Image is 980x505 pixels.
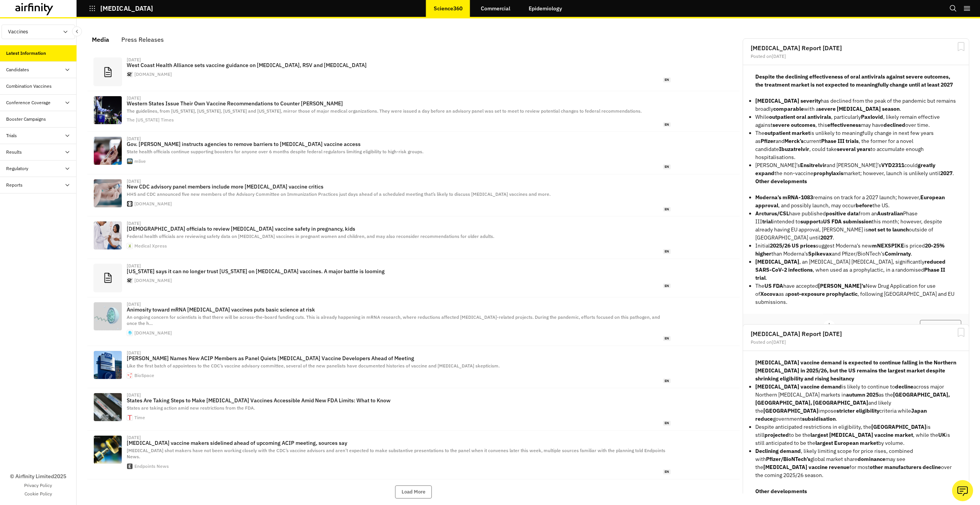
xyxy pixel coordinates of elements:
span: [MEDICAL_DATA] shot makers have not been working closely with the CDC’s vaccine advisors and aren... [127,448,665,460]
strong: Moderna’s mRNA-1083 [755,194,813,201]
span: en [663,421,671,426]
span: en [663,249,671,254]
img: favicon.ico [127,159,132,164]
span: en [663,336,671,341]
button: Ask our analysts [952,480,973,501]
strong: Xocova [760,290,779,297]
strong: projected [764,431,789,438]
img: android-chrome-192x192.png [127,415,132,420]
strong: [MEDICAL_DATA] vaccine demand [755,383,842,390]
p: Despite anticipated restrictions in eligibility, the is still to be the , while the is still anti... [755,423,957,447]
div: [DATE] [127,393,141,397]
span: The guidelines, from [US_STATE], [US_STATE], [US_STATE] and [US_STATE], mirror those of major med... [127,108,642,114]
strong: [MEDICAL_DATA] [755,258,799,265]
div: [DATE] [127,351,141,355]
p: New CDC advisory panel members include more [MEDICAL_DATA] vaccine critics [127,184,671,190]
img: vaccine-shutterstock-1.jpg [94,436,122,464]
strong: 2025/26 US prices [770,242,816,249]
strong: prophylaxis [813,170,843,177]
span: States are taking action amid new restrictions from the FDA. [127,405,255,411]
strong: other [870,464,883,471]
strong: Pfizer/BioNTech’s [766,456,810,462]
img: us-officials-to-review.jpg [94,221,122,249]
div: [DATE] [127,57,141,62]
div: [DATE] [127,264,141,268]
span: en [663,122,671,127]
p: [US_STATE] says it can no longer trust [US_STATE] on [MEDICAL_DATA] vaccines. A major battle is l... [127,268,671,274]
strong: trial [762,218,773,225]
div: Press Releases [121,34,164,45]
div: Time [134,415,145,420]
span: Federal health officials are reviewing safety data on [MEDICAL_DATA] vaccines in pregnant women a... [127,233,494,239]
span: Like the first batch of appointees to the CDC’s vaccine advisory committee, several of the new pa... [127,363,500,369]
strong: UK [938,431,946,438]
img: vacine.jpg [94,179,122,207]
div: Posted on [DATE] [751,54,961,59]
img: mrna-vaccine-structure-illustration.jpg [94,302,122,330]
button: Search [949,2,957,15]
div: Endpoints News [134,464,169,469]
p: The is unlikely to meaningfully change in next few years as and current , the former for a novel ... [755,129,957,161]
div: Latest Information [6,50,46,57]
strong: outpatient market [764,130,810,136]
strong: effectiveness [827,121,861,128]
div: grid [741,34,971,494]
p: has declined from the peak of the pandemic but remains broadly with a . [755,97,957,113]
strong: several years [837,146,871,152]
button: Vaccines [2,25,75,39]
div: mlive [134,159,146,164]
img: faviconV2 [127,72,132,77]
strong: decline [895,383,913,390]
a: [DATE][MEDICAL_DATA] vaccine makers sidelined ahead of upcoming ACIP meeting, sources say[MEDICAL... [87,431,740,479]
div: Results [6,149,22,156]
strong: Pfizer [761,138,776,144]
img: 17WESTCOAST-VACCINES-kqmb-facebookJumbo.jpg [94,96,122,124]
p: [MEDICAL_DATA] [100,5,153,12]
strong: dominance [857,456,885,462]
strong: Arcturus/CSL [755,210,789,217]
strong: severe [773,121,790,128]
p: [PERSON_NAME]’s and [PERSON_NAME]’s could the non-vaccine market; however, launch is unlikely unt... [755,161,957,177]
div: Posted on [DATE] [751,340,961,344]
strong: VYD2311 [881,162,904,169]
div: Trials [6,132,17,139]
strong: not set to launch [868,226,909,233]
div: Regulatory [6,165,28,172]
strong: outcomes [791,121,815,128]
strong: [GEOGRAPHIC_DATA] [871,423,926,430]
strong: Australian [877,210,903,217]
a: [DATE]West Coast Health Alliance sets vaccine guidance on [MEDICAL_DATA], RSV and [MEDICAL_DATA][... [87,53,740,91]
strong: largest [MEDICAL_DATA] vaccine market [810,431,913,438]
strong: [MEDICAL_DATA] severity [755,97,821,104]
strong: Other developments [755,178,807,185]
img: BZBIZLOKZZBXZJ5ZZAU77O54OU.JPG [94,137,122,165]
button: [MEDICAL_DATA] [89,2,153,15]
a: [DATE]Animosity toward mRNA [MEDICAL_DATA] vaccines puts basic science at riskAn ongoing concern ... [87,297,740,346]
a: [DATE][DEMOGRAPHIC_DATA] officials to review [MEDICAL_DATA] vaccine safety in pregnancy, kidsFede... [87,216,740,259]
p: remains on track for a 2027 launch; however, , and possibly launch, may occur the US. [755,193,957,210]
p: [DEMOGRAPHIC_DATA] officials to review [MEDICAL_DATA] vaccine safety in pregnancy, kids [127,226,671,232]
div: [DATE] [127,179,141,184]
strong: Paxlovid [861,113,883,120]
strong: US FDA [764,282,783,289]
span: en [663,284,671,289]
strong: Ibuzatrelvir [779,146,809,152]
div: [DATE] [127,302,141,307]
span: HHS and CDC announced five new members of the Advisory Committee on Immunization Practices just d... [127,191,550,197]
strong: outpatient oral antivirals [769,113,831,120]
span: en [663,207,671,212]
strong: Phase III trials [821,138,859,144]
p: While , particularly , likely remain effective against , this may have over time. [755,113,957,129]
a: Cookie Policy [24,490,52,497]
div: [DOMAIN_NAME] [134,331,172,335]
div: Medical Xpress [134,244,167,248]
div: [DATE] [127,136,141,141]
span: en [663,164,671,169]
p: have published from an Phase III intended to a this month; however, despite already having EU app... [755,210,957,242]
div: [DATE] [127,435,141,440]
img: icon-192x192.png [127,201,132,207]
p: [PERSON_NAME] Names New ACIP Members as Panel Quiets [MEDICAL_DATA] Vaccine Developers Ahead of M... [127,355,671,361]
strong: support [800,218,820,225]
svg: Bookmark Report [956,328,966,337]
p: Western States Issue Their Own Vaccine Recommendations to Counter [PERSON_NAME] [127,100,671,107]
